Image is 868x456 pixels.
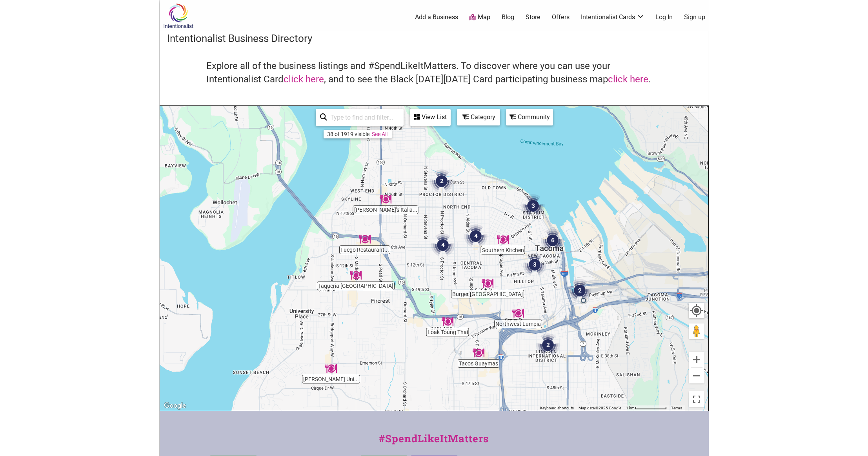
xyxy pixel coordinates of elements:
[526,13,540,22] a: Store
[671,406,682,410] a: Terms
[359,233,371,245] div: Fuego Restaurant Bar and Lounge
[579,406,622,410] span: Map data ©2025 Google
[442,316,453,327] div: Loak Toung Thai
[512,307,524,319] div: Northwest Lumpia
[540,405,574,411] button: Keyboard shortcuts
[581,13,644,22] a: Intentionalist Cards
[541,229,564,252] div: 6
[411,110,450,125] div: View List
[160,3,197,29] img: Intentionalist
[350,269,362,281] div: Taqueria El Sabor
[497,234,509,245] div: Southern Kitchen
[689,352,704,367] button: Zoom in
[457,109,500,125] div: Filter by category
[162,401,188,411] a: Open this area in Google Maps (opens a new window)
[482,278,493,289] div: Burger Seoul
[655,13,673,22] a: Log In
[167,31,701,45] h3: Intentionalist Business Directory
[608,74,649,85] a: click here
[689,303,704,318] button: Your Location
[207,60,662,86] h4: Explore all of the business listings and #SpendLikeItMatters. To discover where you can use your ...
[684,13,705,22] a: Sign up
[284,74,324,85] a: click here
[523,253,546,276] div: 3
[160,431,709,454] div: #SpendLikeItMatters
[689,368,704,383] button: Zoom out
[502,13,514,22] a: Blog
[552,13,570,22] a: Offers
[328,131,370,137] div: 38 of 1919 visible
[624,405,669,411] button: Map Scale: 1 km per 77 pixels
[469,13,490,22] a: Map
[626,406,635,410] span: 1 km
[415,13,458,22] a: Add a Business
[162,401,188,411] img: Google
[507,110,552,125] div: Community
[688,391,704,407] button: Toggle fullscreen view
[328,110,399,125] input: Type to find and filter...
[410,109,451,126] div: See a list of the visible businesses
[458,110,499,125] div: Category
[316,109,404,126] div: Type to search and filter
[431,233,455,257] div: 4
[372,131,388,137] a: See All
[325,363,337,374] div: Kobe Teriyaki University Place Chinese Food
[689,323,704,339] button: Drag Pegman onto the map to open Street View
[464,224,488,248] div: 4
[430,169,453,193] div: 2
[521,194,545,218] div: 3
[568,279,591,302] div: 2
[536,333,560,357] div: 2
[380,193,391,205] div: Joeseppi's Italian Ristorante and Bar
[506,109,553,125] div: Filter by Community
[473,347,484,359] div: Tacos Guaymas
